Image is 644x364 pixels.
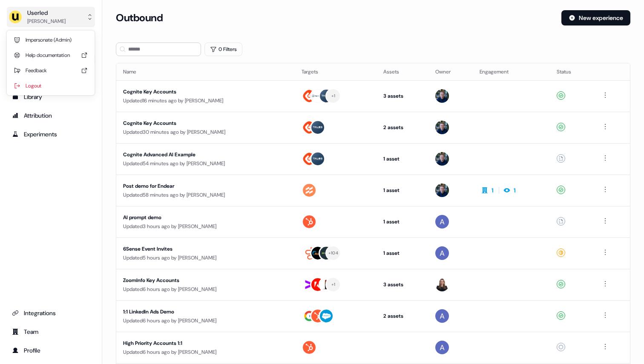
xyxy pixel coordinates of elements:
div: Userled [27,8,66,17]
div: Userled[PERSON_NAME] [7,31,95,95]
div: [PERSON_NAME] [27,17,66,25]
div: Feedback [10,63,91,78]
div: Logout [10,78,91,93]
div: Help documentation [10,48,91,63]
button: Userled[PERSON_NAME] [7,7,95,27]
div: Impersonate (Admin) [10,32,91,48]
